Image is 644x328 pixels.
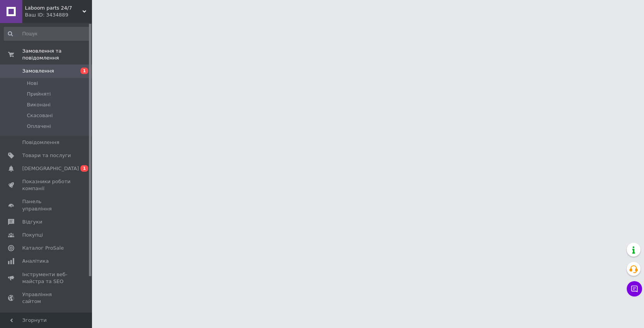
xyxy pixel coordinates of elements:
span: Каталог ProSale [22,245,64,252]
span: Прийняті [27,91,51,98]
span: Гаманець компанії [22,311,71,325]
span: Замовлення та повідомлення [22,48,92,61]
span: Laboom parts 24/7 [25,5,82,12]
div: Ваш ID: 3434889 [25,12,92,18]
span: Панель управління [22,198,71,212]
span: Повідомлення [22,139,59,146]
span: 1 [80,165,88,172]
span: Скасовані [27,112,53,119]
span: Управління сайтом [22,291,71,305]
span: Замовлення [22,68,54,75]
span: 1 [80,68,88,74]
span: Аналітика [22,258,49,265]
span: Виконані [27,101,51,108]
input: Пошук [4,27,90,41]
span: [DEMOGRAPHIC_DATA] [22,165,79,172]
span: Нові [27,80,38,87]
span: Показники роботи компанії [22,178,71,192]
span: Покупці [22,232,43,239]
span: Товари та послуги [22,152,71,159]
span: Оплачені [27,123,51,130]
span: Інструменти веб-майстра та SEO [22,271,71,285]
span: Відгуки [22,219,42,225]
button: Чат з покупцем [627,281,642,297]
